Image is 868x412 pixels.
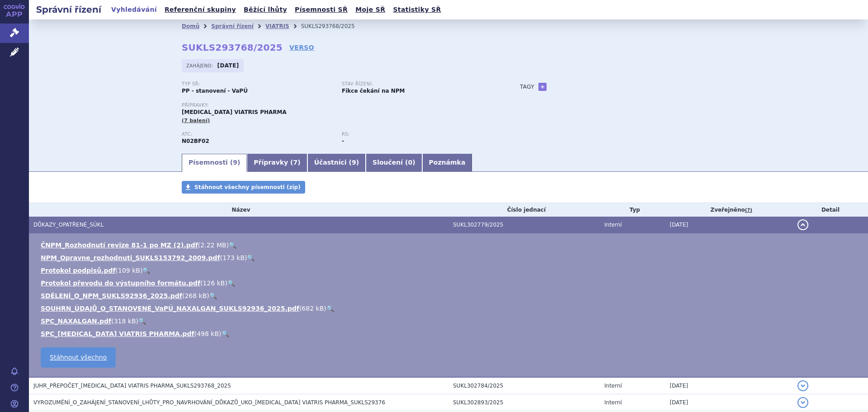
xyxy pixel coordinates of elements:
button: detail [797,380,808,391]
a: Vyhledávání [108,4,160,16]
a: Protokol podpisů.pdf [41,267,116,274]
a: Správní řízení [211,23,254,29]
span: 126 kB [203,279,225,287]
span: 2.22 MB [200,242,226,249]
a: 🔍 [326,305,334,312]
a: 🔍 [229,242,236,249]
a: Stáhnout všechny písemnosti (zip) [182,181,305,194]
a: SPC_NAXALGAN.pdf [41,317,111,325]
span: Interní [604,383,622,389]
strong: PREGABALIN [182,138,209,144]
strong: [DATE] [217,62,239,69]
span: 173 kB [222,254,245,261]
a: NPM_Opravne_rozhodnuti_SUKLS153792_2009.pdf [41,254,220,261]
th: Název [29,203,448,217]
a: SOUHRN_ÚDAJŮ_O_STANOVENÉ_VaPÚ_NAXALGAN_SUKLS92936_2025.pdf [41,305,299,312]
li: ( ) [41,304,859,313]
a: Poznámka [422,154,472,172]
a: Domů [182,23,199,29]
td: SUKL302779/2025 [448,217,600,233]
span: VYROZUMĚNÍ_O_ZAHÁJENÍ_STANOVENÍ_LHŮTY_PRO_NAVRHOVÁNÍ_DŮKAZŮ_UKO_PREGABALIN VIATRIS PHARMA_SUKLS29376 [33,399,385,406]
span: 0 [408,159,412,166]
a: 🔍 [227,279,235,287]
li: SUKLS293768/2025 [301,19,367,33]
span: 109 kB [118,267,140,274]
span: Stáhnout všechny písemnosti (zip) [194,184,301,190]
span: Interní [604,222,622,228]
th: Detail [793,203,868,217]
span: 7 [293,159,298,166]
td: [DATE] [665,377,793,394]
a: VERSO [289,43,314,52]
li: ( ) [41,266,859,275]
td: SUKL302893/2025 [448,394,600,411]
p: Stav řízení: [342,81,493,87]
a: ČNPM_Rozhodnutí revize 81-1 po MZ (2).pdf [41,242,198,249]
a: Sloučení (0) [366,154,422,172]
a: SPC_[MEDICAL_DATA] VIATRIS PHARMA.pdf [41,330,194,337]
a: 🔍 [138,317,146,325]
a: Stáhnout všechno [41,347,116,368]
span: JUHR_PŘEPOČET_PREGABALIN VIATRIS PHARMA_SUKLS293768_2025 [33,383,231,389]
p: ATC: [182,132,333,137]
span: 9 [352,159,356,166]
a: VIATRIS [265,23,289,29]
a: Referenční skupiny [162,4,239,16]
a: Účastníci (9) [307,154,366,172]
a: SDĚLENÍ_O_NPM_SUKLS92936_2025.pdf [41,292,182,299]
span: 682 kB [302,305,324,312]
a: 🔍 [142,267,150,274]
li: ( ) [41,329,859,338]
p: Přípravky: [182,103,502,108]
p: Typ SŘ: [182,81,333,87]
th: Číslo jednací [448,203,600,217]
abbr: (?) [745,207,752,213]
button: detail [797,219,808,230]
span: 498 kB [197,330,219,337]
li: ( ) [41,317,859,326]
td: [DATE] [665,394,793,411]
a: + [538,83,547,91]
li: ( ) [41,241,859,250]
span: 9 [233,159,237,166]
a: Moje SŘ [353,4,388,16]
li: ( ) [41,291,859,300]
a: Statistiky SŘ [390,4,443,16]
span: Zahájeno: [186,62,215,69]
span: 318 kB [114,317,136,325]
h3: Tagy [520,81,534,92]
strong: PP - stanovení - VaPÚ [182,88,248,94]
th: Typ [600,203,665,217]
td: SUKL302784/2025 [448,377,600,394]
strong: - [342,138,344,144]
a: 🔍 [209,292,217,299]
td: [DATE] [665,217,793,233]
p: RS: [342,132,493,137]
a: Protokol převodu do výstupního formátu.pdf [41,279,200,287]
button: detail [797,397,808,408]
a: Písemnosti (9) [182,154,247,172]
span: DŮKAZY_OPATŘENÉ_SÚKL [33,222,104,228]
strong: Fikce čekání na NPM [342,88,405,94]
a: Běžící lhůty [241,4,290,16]
a: Písemnosti SŘ [292,4,350,16]
span: 268 kB [184,292,207,299]
li: ( ) [41,279,859,288]
a: 🔍 [222,330,229,337]
span: [MEDICAL_DATA] VIATRIS PHARMA [182,109,287,115]
h2: Správní řízení [29,3,108,16]
a: Přípravky (7) [247,154,307,172]
strong: SUKLS293768/2025 [182,42,283,53]
li: ( ) [41,253,859,262]
th: Zveřejněno [665,203,793,217]
span: (7 balení) [182,118,210,123]
span: Interní [604,399,622,406]
a: 🔍 [247,254,255,261]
